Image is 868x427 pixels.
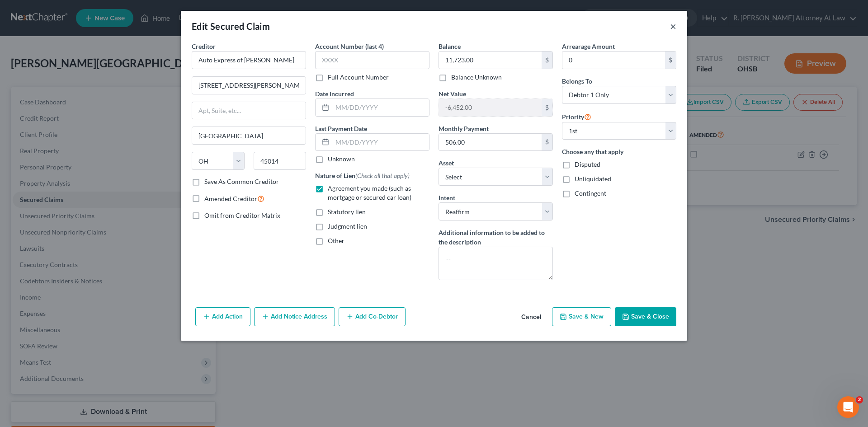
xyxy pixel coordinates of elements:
div: $ [665,52,676,69]
label: Monthly Payment [439,124,489,133]
div: Edit Secured Claim [192,20,270,33]
span: Amended Creditor [204,195,257,202]
input: MM/DD/YYYY [332,99,429,116]
button: Add Action [195,307,250,326]
div: $ [542,99,552,116]
input: 0.00 [439,134,542,151]
input: Apt, Suite, etc... [192,102,306,119]
button: Add Co-Debtor [339,307,406,326]
span: Other [328,237,344,244]
span: Belongs To [562,77,592,85]
label: Date Incurred [315,89,354,99]
div: $ [542,52,552,69]
span: Creditor [192,42,216,50]
button: Save & New [552,307,611,326]
button: × [670,21,676,32]
span: Unliquidated [575,175,611,183]
span: Contingent [575,189,606,197]
input: Enter city... [192,127,306,144]
span: 2 [856,396,863,404]
span: Statutory lien [328,208,366,216]
span: (Check all that apply) [355,172,410,179]
input: 0.00 [562,52,665,69]
span: Judgment lien [328,222,367,230]
label: Priority [562,111,591,122]
label: Balance [439,42,461,51]
span: Agreement you made (such as mortgage or secured car loan) [328,184,411,201]
label: Nature of Lien [315,171,410,180]
label: Choose any that apply [562,147,676,156]
label: Intent [439,193,455,202]
input: Search creditor by name... [192,51,306,69]
span: Disputed [575,160,600,168]
button: Save & Close [615,307,676,326]
label: Balance Unknown [451,73,502,82]
input: Enter zip... [254,152,307,170]
input: 0.00 [439,99,542,116]
label: Unknown [328,155,355,164]
input: XXXX [315,51,429,69]
label: Full Account Number [328,73,389,82]
input: Enter address... [192,77,306,94]
label: Arrearage Amount [562,42,615,51]
label: Last Payment Date [315,124,367,133]
button: Add Notice Address [254,307,335,326]
label: Additional information to be added to the description [439,228,553,247]
span: Asset [439,159,454,167]
label: Save As Common Creditor [204,177,279,186]
input: 0.00 [439,52,542,69]
label: Account Number (last 4) [315,42,384,51]
iframe: Intercom live chat [837,396,859,418]
label: Net Value [439,89,466,99]
span: Omit from Creditor Matrix [204,211,280,219]
button: Cancel [514,308,548,326]
div: $ [542,134,552,151]
input: MM/DD/YYYY [332,134,429,151]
